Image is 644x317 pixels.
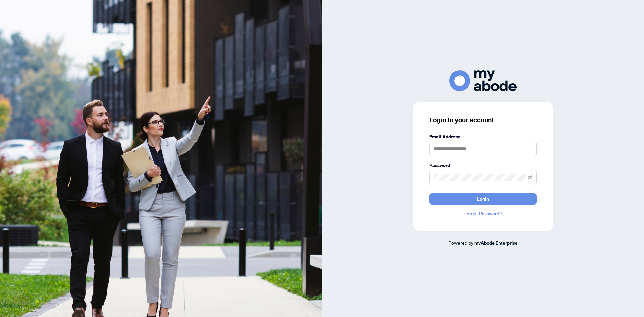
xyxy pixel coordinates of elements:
img: ma-logo [449,70,517,91]
span: eye-invisible [528,175,532,180]
span: Enterprise [496,240,518,246]
label: Email Address [429,133,537,140]
a: myAbode [474,239,495,247]
h3: Login to your account [429,115,537,125]
button: Login [429,193,537,205]
span: Powered by [448,240,473,246]
label: Password [429,162,537,169]
span: Login [477,194,489,204]
a: Forgot Password? [429,210,537,217]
